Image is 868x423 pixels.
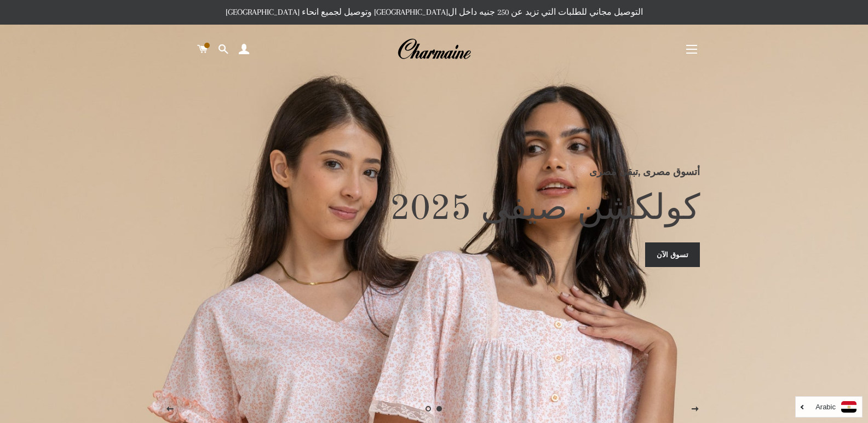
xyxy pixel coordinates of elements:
a: الصفحه 1current [434,403,445,414]
button: الصفحه السابقة [156,396,183,423]
button: الصفحه التالية [681,396,709,423]
a: Arabic [801,401,856,413]
i: Arabic [815,403,836,410]
p: أتسوق مصرى ,تبقى مصرى [168,164,700,179]
a: تسوق الآن [645,242,700,266]
a: تحميل الصور 2 [423,403,434,414]
img: Charmaine Egypt [397,37,471,61]
h2: كولكشن صيفى 2025 [168,188,700,231]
